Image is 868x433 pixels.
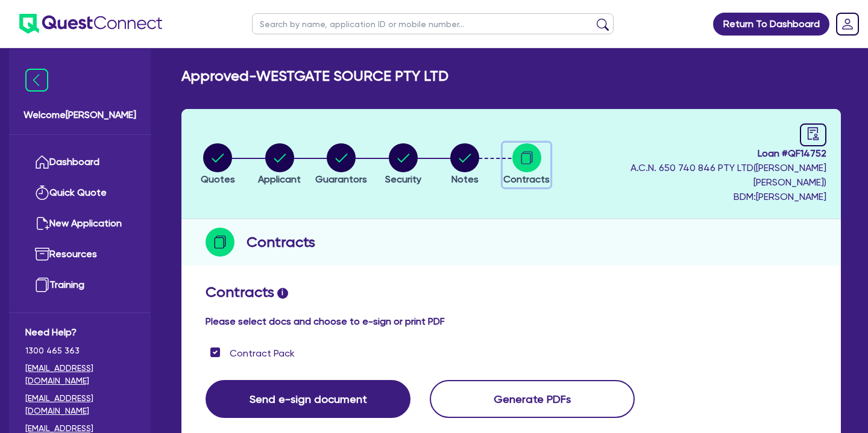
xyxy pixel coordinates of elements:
[25,239,134,270] a: Resources
[25,208,134,239] a: New Application
[315,143,368,187] button: Guarantors
[503,143,550,187] button: Contracts
[25,147,134,178] a: Dashboard
[385,143,422,187] button: Security
[561,190,826,204] span: BDM: [PERSON_NAME]
[257,143,301,187] button: Applicant
[713,13,829,36] a: Return To Dashboard
[385,173,421,185] span: Security
[25,362,134,387] a: [EMAIL_ADDRESS][DOMAIN_NAME]
[631,162,826,188] span: A.C.N. 650 740 846 PTY LTD ( [PERSON_NAME] [PERSON_NAME] )
[181,67,448,85] h2: Approved - WESTGATE SOURCE PTY LTD
[315,173,367,185] span: Guarantors
[430,380,635,418] button: Generate PDFs
[800,123,826,146] a: audit
[206,380,410,418] button: Send e-sign document
[206,316,817,327] h4: Please select docs and choose to e-sign or print PDF
[25,270,134,301] a: Training
[35,278,49,292] img: training
[277,288,288,299] span: i
[201,173,235,185] span: Quotes
[832,8,863,40] a: Dropdown toggle
[206,228,234,257] img: step-icon
[450,143,480,187] button: Notes
[206,284,817,301] h2: Contracts
[247,231,315,253] h2: Contracts
[25,69,48,92] img: icon-menu-close
[19,14,162,34] img: quest-connect-logo-blue
[451,173,479,185] span: Notes
[25,178,134,208] a: Quick Quote
[25,392,134,417] a: [EMAIL_ADDRESS][DOMAIN_NAME]
[24,108,136,122] span: Welcome [PERSON_NAME]
[35,216,49,231] img: new-application
[25,344,134,357] span: 1300 465 363
[230,346,295,361] label: Contract Pack
[35,185,49,200] img: quick-quote
[25,325,134,340] span: Need Help?
[35,247,49,261] img: resources
[807,127,820,140] span: audit
[503,173,550,185] span: Contracts
[561,146,826,161] span: Loan # QF14752
[258,173,301,185] span: Applicant
[200,143,236,187] button: Quotes
[252,13,614,34] input: Search by name, application ID or mobile number...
